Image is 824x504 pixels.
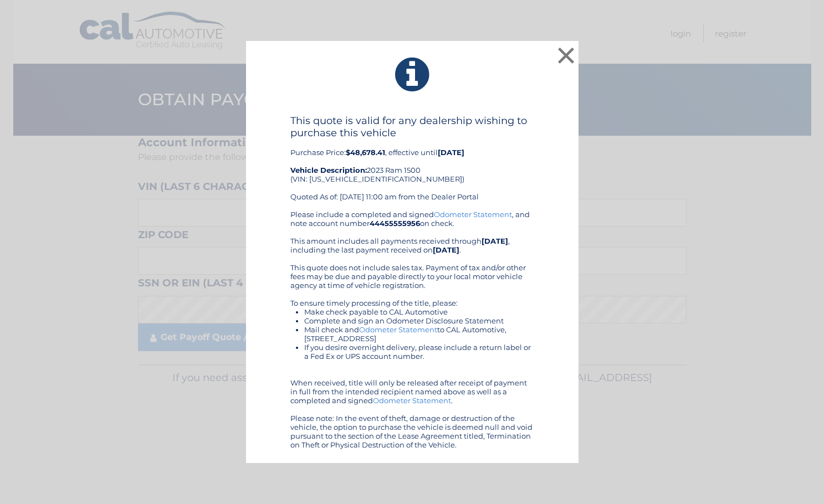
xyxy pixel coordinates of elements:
div: Purchase Price: , effective until 2023 Ram 1500 (VIN: [US_VEHICLE_IDENTIFICATION_NUMBER]) Quoted ... [290,115,534,210]
b: $48,678.41 [346,148,385,157]
li: If you desire overnight delivery, please include a return label or a Fed Ex or UPS account number. [304,343,534,361]
b: 44455555956 [370,219,420,228]
a: Odometer Statement [434,210,512,219]
b: [DATE] [438,148,464,157]
h4: This quote is valid for any dealership wishing to purchase this vehicle [290,115,534,139]
div: Please include a completed and signed , and note account number on check. This amount includes al... [290,210,534,449]
b: [DATE] [433,245,459,254]
button: × [555,44,577,66]
li: Complete and sign an Odometer Disclosure Statement [304,316,534,325]
strong: Vehicle Description: [290,166,367,174]
a: Odometer Statement [359,325,437,334]
li: Mail check and to CAL Automotive, [STREET_ADDRESS] [304,325,534,343]
a: Odometer Statement [373,396,451,405]
li: Make check payable to CAL Automotive [304,307,534,316]
b: [DATE] [482,236,508,245]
